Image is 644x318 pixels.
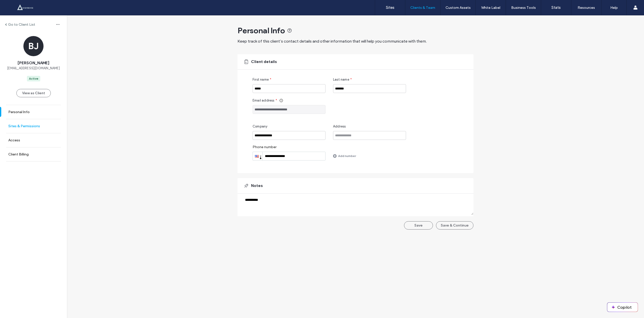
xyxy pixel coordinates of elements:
span: Address [333,124,346,129]
label: Personal Info [8,110,30,114]
button: Save & Continue [436,221,473,230]
label: Sites & Permissions [8,124,40,128]
button: View as Client [16,89,51,97]
label: Access [8,138,20,142]
label: White Label [481,6,500,10]
label: Resources [578,6,595,10]
label: Go to Client List [8,22,35,27]
span: [PERSON_NAME] [18,60,49,66]
input: Last name [333,84,406,93]
label: Help [610,6,618,10]
div: United States: + 1 [253,152,262,160]
input: Company [253,131,326,140]
button: Save [404,221,433,230]
div: BJ [23,36,44,56]
input: Email address [253,105,326,114]
label: Add number [338,151,356,160]
span: Help [11,4,22,8]
label: Client Billing [8,152,29,156]
label: Sites [386,5,394,10]
label: Business Tools [511,6,536,10]
span: First name [253,77,269,82]
label: Stats [551,5,561,10]
span: Keep track of this client’s contact details and other information that will help you communicate ... [237,39,427,44]
div: Active [29,76,38,81]
span: Email address [253,98,274,103]
label: Custom Assets [446,6,471,10]
span: Client details [251,59,277,65]
span: Company [253,124,267,129]
button: Copilot [607,303,638,312]
label: Phone number [253,145,326,152]
label: Clients & Team [410,6,435,10]
input: First name [253,84,326,93]
span: Personal Info [237,25,285,36]
span: [EMAIL_ADDRESS][DOMAIN_NAME] [7,66,60,71]
span: Last name [333,77,349,82]
input: Address [333,131,406,140]
span: Notes [251,183,263,188]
